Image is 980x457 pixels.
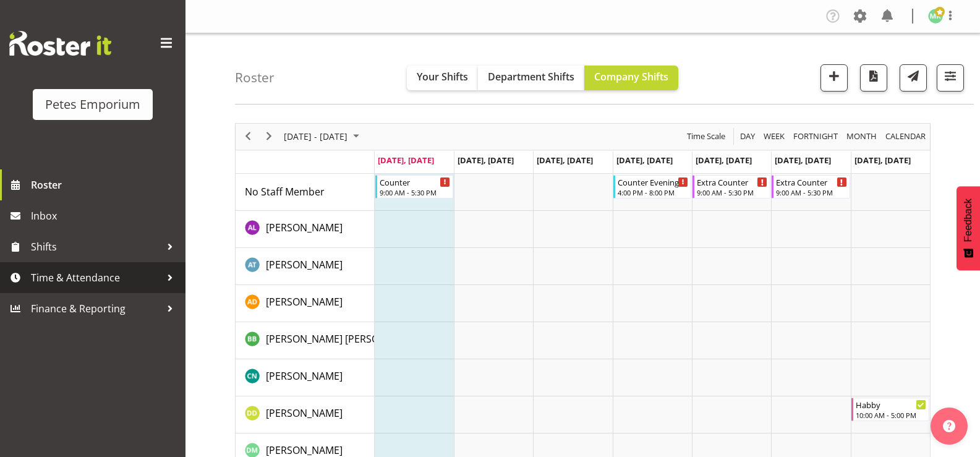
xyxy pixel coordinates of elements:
[685,129,728,144] button: Time Scale
[266,294,343,309] a: [PERSON_NAME]
[963,199,974,242] span: Feedback
[943,420,955,432] img: help-xxl-2.png
[258,124,279,150] div: next period
[266,258,343,271] span: [PERSON_NAME]
[776,176,846,188] div: Extra Counter
[618,187,688,197] div: 4:00 PM - 8:00 PM
[261,129,278,144] button: Next
[266,406,343,421] a: [PERSON_NAME]
[236,285,375,322] td: Amelia Denz resource
[957,186,980,270] button: Feedback - Show survey
[236,359,375,396] td: Christine Neville resource
[613,175,691,199] div: No Staff Member"s event - Counter Evening Begin From Thursday, August 14, 2025 at 4:00:00 PM GMT+...
[45,95,140,114] div: Petes Emporium
[762,129,786,144] span: Week
[739,129,756,144] span: Day
[380,176,450,188] div: Counter
[380,187,450,197] div: 9:00 AM - 5:30 PM
[266,295,343,309] span: [PERSON_NAME]
[266,257,343,272] a: [PERSON_NAME]
[31,207,179,225] span: Inbox
[937,64,964,92] button: Filter Shifts
[791,129,840,144] button: Fortnight
[884,129,927,144] span: calendar
[697,187,767,197] div: 9:00 AM - 5:30 PM
[283,129,349,144] span: [DATE] - [DATE]
[417,70,468,83] span: Your Shifts
[537,155,593,166] span: [DATE], [DATE]
[237,124,258,150] div: previous period
[236,211,375,248] td: Abigail Lane resource
[884,129,928,144] button: Month
[266,443,343,457] span: [PERSON_NAME]
[458,155,514,166] span: [DATE], [DATE]
[240,129,257,144] button: Previous
[692,175,770,199] div: No Staff Member"s event - Extra Counter Begin From Friday, August 15, 2025 at 9:00:00 AM GMT+12:0...
[696,155,752,166] span: [DATE], [DATE]
[584,66,678,90] button: Company Shifts
[407,66,478,90] button: Your Shifts
[686,129,726,144] span: Time Scale
[594,70,668,83] span: Company Shifts
[792,129,839,144] span: Fortnight
[266,331,422,346] a: [PERSON_NAME] [PERSON_NAME]
[378,155,434,166] span: [DATE], [DATE]
[236,174,375,211] td: No Staff Member resource
[235,70,275,85] h4: Roster
[266,369,343,383] span: [PERSON_NAME]
[772,175,850,199] div: No Staff Member"s event - Extra Counter Begin From Saturday, August 16, 2025 at 9:00:00 AM GMT+12...
[31,299,161,318] span: Finance & Reporting
[845,129,878,144] span: Month
[488,70,574,83] span: Department Shifts
[266,406,343,420] span: [PERSON_NAME]
[616,155,673,166] span: [DATE], [DATE]
[9,31,111,56] img: Rosterit website logo
[860,64,887,92] button: Download a PDF of the roster according to the set date range.
[738,129,757,144] button: Timeline Day
[31,268,161,287] span: Time & Attendance
[697,176,767,188] div: Extra Counter
[851,398,929,421] div: Danielle Donselaar"s event - Habby Begin From Sunday, August 17, 2025 at 10:00:00 AM GMT+12:00 En...
[266,220,343,235] a: [PERSON_NAME]
[775,155,831,166] span: [DATE], [DATE]
[478,66,584,90] button: Department Shifts
[375,175,453,199] div: No Staff Member"s event - Counter Begin From Monday, August 11, 2025 at 9:00:00 AM GMT+12:00 Ends...
[236,322,375,359] td: Beena Beena resource
[282,129,365,144] button: August 2025
[900,64,927,92] button: Send a list of all shifts for the selected filtered period to all rostered employees.
[31,176,179,194] span: Roster
[245,184,325,199] a: No Staff Member
[618,176,688,188] div: Counter Evening
[856,398,926,411] div: Habby
[845,129,879,144] button: Timeline Month
[236,396,375,434] td: Danielle Donselaar resource
[856,410,926,420] div: 10:00 AM - 5:00 PM
[279,124,367,150] div: August 11 - 17, 2025
[245,185,325,199] span: No Staff Member
[776,187,846,197] div: 9:00 AM - 5:30 PM
[854,155,911,166] span: [DATE], [DATE]
[266,332,422,346] span: [PERSON_NAME] [PERSON_NAME]
[236,248,375,285] td: Alex-Micheal Taniwha resource
[762,129,787,144] button: Timeline Week
[928,9,943,23] img: melanie-richardson713.jpg
[31,237,161,256] span: Shifts
[266,369,343,383] a: [PERSON_NAME]
[266,221,343,234] span: [PERSON_NAME]
[820,64,848,92] button: Add a new shift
